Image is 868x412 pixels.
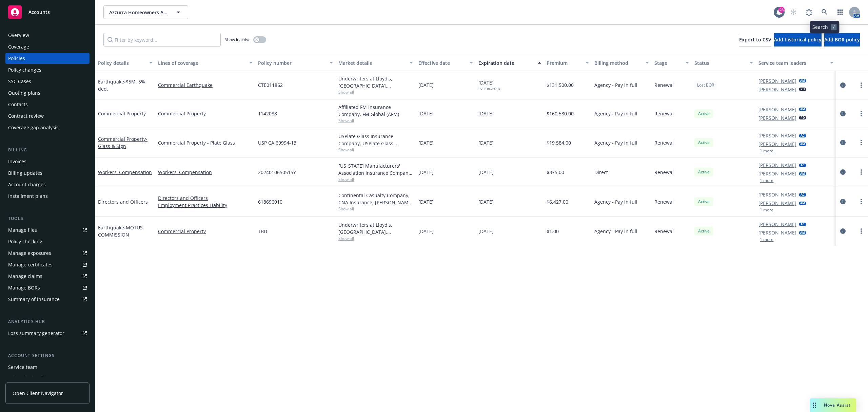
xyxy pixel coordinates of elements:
div: SSC Cases [8,76,31,87]
span: Show all [338,176,413,182]
span: Renewal [654,81,674,89]
div: Lines of coverage [158,59,245,67]
a: Policies [5,53,90,64]
a: Contract review [5,111,90,121]
div: Service team leaders [758,59,826,67]
a: Commercial Property [158,228,253,235]
div: Manage BORs [8,282,40,293]
span: Active [697,199,711,205]
span: Open Client Navigator [13,390,63,397]
a: Overview [5,30,90,41]
a: [PERSON_NAME] [758,229,796,236]
span: Manage exposures [5,248,90,259]
div: Billing updates [8,168,42,179]
a: circleInformation [839,81,847,89]
button: 1 more [760,208,773,212]
span: Renewal [654,228,674,235]
div: Manage exposures [8,248,51,259]
span: Agency - Pay in full [594,110,637,117]
div: Policies [8,53,25,64]
span: [DATE] [478,198,494,205]
span: Azzurra Homeowners Association [109,9,168,16]
span: Direct [594,169,608,176]
a: [PERSON_NAME] [758,77,796,85]
a: Commercial Property [98,136,147,149]
a: Policy checking [5,236,90,247]
a: Coverage [5,41,90,52]
div: Policy details [98,59,145,67]
div: Invoices [8,156,26,167]
span: Active [697,169,711,175]
span: [DATE] [478,228,494,235]
span: $6,427.00 [547,198,568,205]
span: - $5M, 5% ded. [98,78,145,92]
div: [US_STATE] Manufacturers' Association Insurance Company, PMA Companies, Community Association Ins... [338,162,413,176]
span: [DATE] [478,139,494,146]
div: Policy checking [8,236,42,247]
a: Start snowing [787,5,800,19]
div: Quoting plans [8,88,40,98]
span: Nova Assist [824,402,851,408]
div: Loss summary generator [8,328,64,339]
span: [DATE] [418,81,434,89]
span: $375.00 [547,169,564,176]
div: Market details [338,59,406,67]
span: Show all [338,147,413,153]
button: Premium [544,55,592,71]
a: [PERSON_NAME] [758,114,796,121]
span: 618696010 [258,198,282,205]
div: Coverage gap analysis [8,122,59,133]
a: Loss summary generator [5,328,90,339]
div: Effective date [418,59,466,67]
a: [PERSON_NAME] [758,132,796,139]
a: circleInformation [839,198,847,206]
a: Manage claims [5,271,90,282]
a: Switch app [833,5,847,19]
a: Directors and Officers [158,194,253,202]
span: 1142088 [258,110,277,117]
button: Effective date [416,55,476,71]
button: 1 more [760,238,773,242]
button: Lines of coverage [155,55,255,71]
a: Workers' Compensation [158,169,253,176]
a: [PERSON_NAME] [758,191,796,198]
a: Search [818,5,831,19]
div: Analytics hub [5,318,90,325]
span: TBD [258,228,267,235]
span: Show all [338,206,413,212]
div: USPlate Glass Insurance Company, USPlate Glass Insurance Company [338,133,413,147]
div: Status [694,59,746,67]
input: Filter by keyword... [103,33,221,46]
a: circleInformation [839,110,847,118]
a: Commercial Earthquake [158,81,253,89]
a: circleInformation [839,138,847,147]
a: Summary of insurance [5,294,90,305]
span: Lost BOR [697,82,714,88]
span: - MOTUS COMMISSION [98,224,143,238]
span: USP CA 69994-13 [258,139,296,146]
span: Active [697,139,711,146]
a: SSC Cases [5,76,90,87]
a: Workers' Compensation [98,169,152,175]
a: Accounts [5,3,90,22]
a: [PERSON_NAME] [758,200,796,207]
div: Account settings [5,352,90,359]
a: Commercial Property [158,110,253,117]
button: 1 more [760,149,773,153]
a: Account charges [5,179,90,190]
span: Show all [338,236,413,241]
a: more [857,198,865,206]
span: [DATE] [418,198,434,205]
div: Expiration date [478,59,534,67]
a: Quoting plans [5,88,90,98]
div: Billing [5,147,90,153]
div: Drag to move [810,398,818,412]
a: Directors and Officers [98,199,148,205]
span: $1.00 [547,228,559,235]
a: Installment plans [5,191,90,202]
div: Tools [5,215,90,222]
div: Billing method [594,59,642,67]
div: Contract review [8,111,44,121]
a: Sales relationships [5,373,90,384]
a: Service team [5,362,90,373]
